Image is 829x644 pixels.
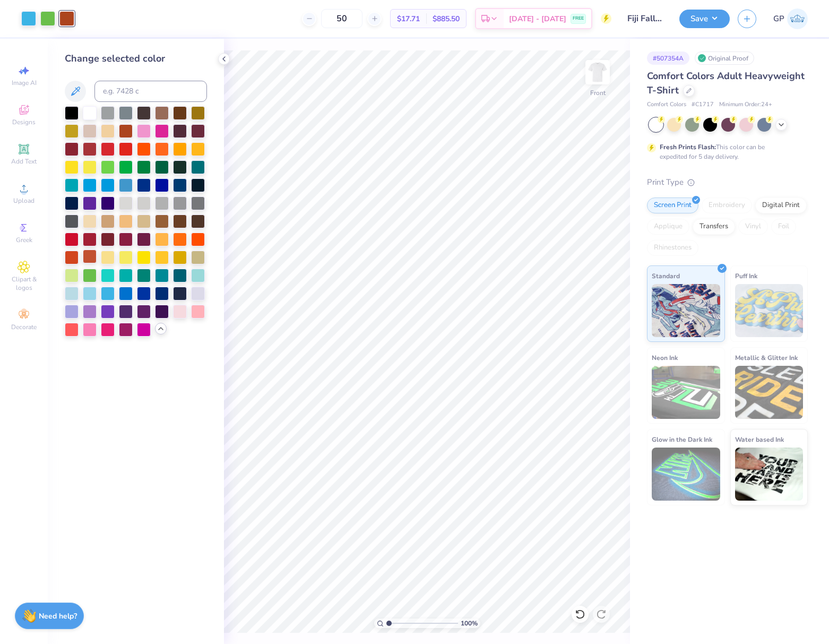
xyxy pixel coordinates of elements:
[735,448,804,501] img: Water based Ink
[647,51,689,65] div: # 507354A
[660,142,790,161] div: This color can be expedited for 5 day delivery.
[652,270,680,281] span: Standard
[13,196,34,205] span: Upload
[461,619,478,628] span: 100 %
[321,9,362,28] input: – –
[5,275,42,292] span: Clipart & logos
[660,143,716,151] strong: Fresh Prints Flash:
[652,284,720,337] img: Standard
[65,51,207,66] div: Change selected color
[735,366,804,419] img: Metallic & Glitter Ink
[719,100,772,109] span: Minimum Order: 24 +
[652,448,720,501] img: Glow in the Dark Ink
[647,198,698,213] div: Screen Print
[39,611,77,621] strong: Need help?
[647,176,808,188] div: Print Type
[787,8,808,29] img: Germaine Penalosa
[738,219,768,235] div: Vinyl
[573,15,584,22] span: FREE
[12,118,36,126] span: Designs
[11,157,37,166] span: Add Text
[647,70,805,97] span: Comfort Colors Adult Heavyweight T-Shirt
[509,13,566,24] span: [DATE] - [DATE]
[16,236,32,244] span: Greek
[590,88,606,98] div: Front
[679,10,730,28] button: Save
[735,270,757,281] span: Puff Ink
[647,219,689,235] div: Applique
[695,51,754,65] div: Original Proof
[12,79,37,87] span: Image AI
[619,8,671,29] input: Untitled Design
[397,13,420,24] span: $17.71
[773,8,808,29] a: GP
[702,198,752,213] div: Embroidery
[755,198,807,213] div: Digital Print
[433,13,460,24] span: $885.50
[94,81,207,102] input: e.g. 7428 c
[652,434,712,445] span: Glow in the Dark Ink
[692,100,714,109] span: # C1717
[735,352,798,363] span: Metallic & Glitter Ink
[771,219,796,235] div: Foil
[647,100,686,109] span: Comfort Colors
[11,323,37,331] span: Decorate
[735,284,804,337] img: Puff Ink
[587,62,608,83] img: Front
[735,434,784,445] span: Water based Ink
[647,240,698,256] div: Rhinestones
[652,352,678,363] span: Neon Ink
[693,219,735,235] div: Transfers
[773,13,784,25] span: GP
[652,366,720,419] img: Neon Ink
